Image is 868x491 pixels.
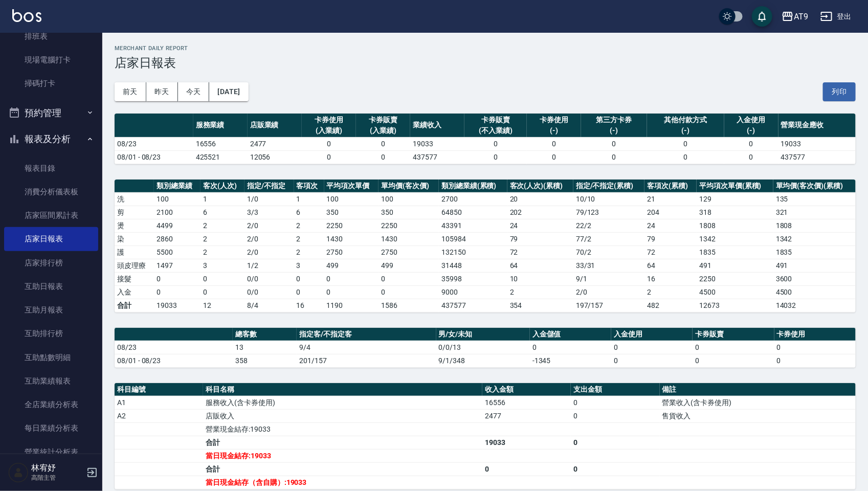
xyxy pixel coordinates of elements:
th: 卡券使用 [774,328,856,341]
th: 指定/不指定(累積) [573,180,644,193]
td: 2 [201,245,244,259]
td: 08/01 - 08/23 [115,150,193,164]
td: 12056 [248,150,302,164]
td: 197/157 [573,299,644,312]
td: 13 [233,341,297,354]
td: 0 [693,354,774,367]
td: 服務收入(含卡券使用) [203,396,482,409]
td: 350 [379,206,439,219]
td: 100 [154,192,201,206]
td: 0 [324,272,379,285]
td: 72 [644,245,697,259]
td: 1 [201,192,244,206]
td: -1345 [530,354,611,367]
td: 0 [581,137,647,150]
td: 425521 [193,150,248,164]
td: 護 [115,245,154,259]
td: 3600 [773,272,856,285]
td: 201/157 [297,354,436,367]
td: 0 [294,272,324,285]
td: 437577 [778,150,856,164]
td: 合計 [203,462,482,476]
td: 2 [294,219,324,232]
button: 今天 [178,82,210,101]
th: 總客數 [233,328,297,341]
td: 482 [644,299,697,312]
td: 64850 [439,206,507,219]
td: 33 / 31 [573,259,644,272]
a: 互助排行榜 [4,322,98,345]
td: 2860 [154,232,201,245]
td: 24 [507,219,573,232]
td: 31448 [439,259,507,272]
td: 0 [611,354,693,367]
a: 現場電腦打卡 [4,48,98,72]
td: 79 [507,232,573,245]
td: 0 [324,285,379,299]
img: Logo [12,9,41,22]
table: a dense table [115,383,856,489]
td: 22 / 2 [573,219,644,232]
th: 類別總業績 [154,180,201,193]
td: 20 [507,192,573,206]
td: 24 [644,219,697,232]
td: 營業現金結存:19033 [203,422,482,436]
td: 2 [294,245,324,259]
td: 21 [644,192,697,206]
button: 預約管理 [4,100,98,126]
td: 2250 [697,272,773,285]
td: 318 [697,206,773,219]
td: 0 [647,150,724,164]
button: AT9 [777,6,812,27]
th: 客項次 [294,180,324,193]
a: 店家日報表 [4,227,98,251]
th: 店販業績 [248,114,302,138]
th: 入金儲值 [530,328,611,341]
td: 9/1/348 [436,354,530,367]
a: 排班表 [4,25,98,48]
td: 16556 [193,137,248,150]
td: 491 [697,259,773,272]
td: 129 [697,192,773,206]
td: 16 [294,299,324,312]
th: 入金使用 [611,328,693,341]
th: 客次(人次) [201,180,244,193]
td: 9/4 [297,341,436,354]
th: 收入金額 [482,383,571,396]
td: 79 / 123 [573,206,644,219]
td: 2100 [154,206,201,219]
th: 營業現金應收 [778,114,856,138]
td: 1497 [154,259,201,272]
td: 2 [201,232,244,245]
td: 2 [294,232,324,245]
a: 消費分析儀表板 [4,180,98,204]
td: 08/01 - 08/23 [115,354,233,367]
td: 當日現金結存（含自購）:19033 [203,476,482,489]
th: 科目名稱 [203,383,482,396]
td: 10 / 10 [573,192,644,206]
td: 合計 [203,436,482,449]
div: (-) [727,125,776,136]
a: 互助月報表 [4,298,98,322]
p: 高階主管 [31,473,83,482]
td: 0 [611,341,693,354]
button: 昨天 [146,82,178,101]
th: 類別總業績(累積) [439,180,507,193]
td: 2 / 0 [244,219,294,232]
td: 12673 [697,299,773,312]
img: Person [8,462,29,483]
td: 1430 [324,232,379,245]
td: 16556 [482,396,571,409]
div: 其他付款方式 [650,115,722,125]
td: 2 [201,219,244,232]
table: a dense table [115,114,856,164]
th: 客項次(累積) [644,180,697,193]
td: 1342 [697,232,773,245]
td: 19033 [410,137,464,150]
td: 合計 [115,299,154,312]
td: 2 / 0 [573,285,644,299]
td: 0 [201,272,244,285]
td: 燙 [115,219,154,232]
a: 全店業績分析表 [4,393,98,416]
td: 0 [294,285,324,299]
